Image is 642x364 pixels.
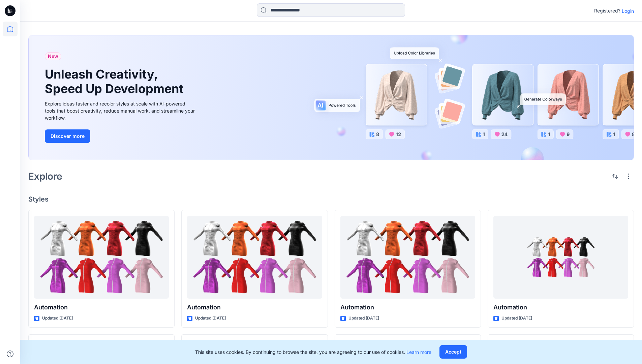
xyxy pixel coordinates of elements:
[340,216,475,299] a: Automation
[195,348,431,356] p: This site uses cookies. By continuing to browse the site, you are agreeing to our use of cookies.
[45,129,196,143] a: Discover more
[187,303,322,312] p: Automation
[34,303,169,312] p: Automation
[45,67,186,96] h1: Unleash Creativity, Speed Up Development
[195,315,226,322] p: Updated [DATE]
[622,7,634,14] p: Login
[340,303,475,312] p: Automation
[45,129,90,143] button: Discover more
[493,216,628,299] a: Automation
[34,216,169,299] a: Automation
[406,349,431,355] a: Learn more
[187,216,322,299] a: Automation
[42,315,73,322] p: Updated [DATE]
[28,195,634,203] h4: Styles
[45,100,196,121] div: Explore ideas faster and recolor styles at scale with AI-powered tools that boost creativity, red...
[48,52,58,60] span: New
[439,345,467,359] button: Accept
[493,303,628,312] p: Automation
[348,315,379,322] p: Updated [DATE]
[501,315,532,322] p: Updated [DATE]
[594,7,620,15] p: Registered?
[28,171,62,182] h2: Explore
